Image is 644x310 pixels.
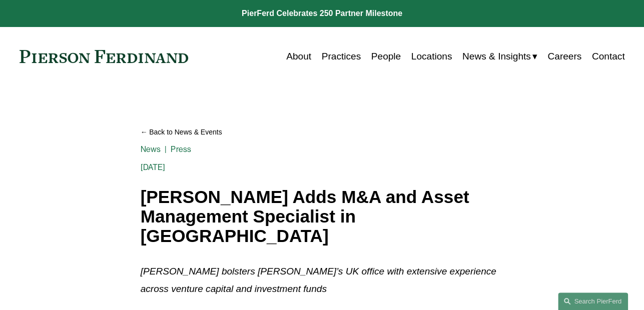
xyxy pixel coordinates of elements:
[141,162,166,172] span: [DATE]
[592,47,625,66] a: Contact
[462,48,531,65] span: News & Insights
[171,144,191,154] a: Press
[547,47,581,66] a: Careers
[141,266,499,293] em: [PERSON_NAME] bolsters [PERSON_NAME]’s UK office with extensive experience across venture capital...
[411,47,452,66] a: Locations
[371,47,401,66] a: People
[141,187,504,245] h1: [PERSON_NAME] Adds M&A and Asset Management Specialist in [GEOGRAPHIC_DATA]
[141,123,504,140] a: Back to News & Events
[141,144,161,154] a: News
[286,47,311,66] a: About
[462,47,537,66] a: folder dropdown
[558,292,628,310] a: Search this site
[322,47,361,66] a: Practices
